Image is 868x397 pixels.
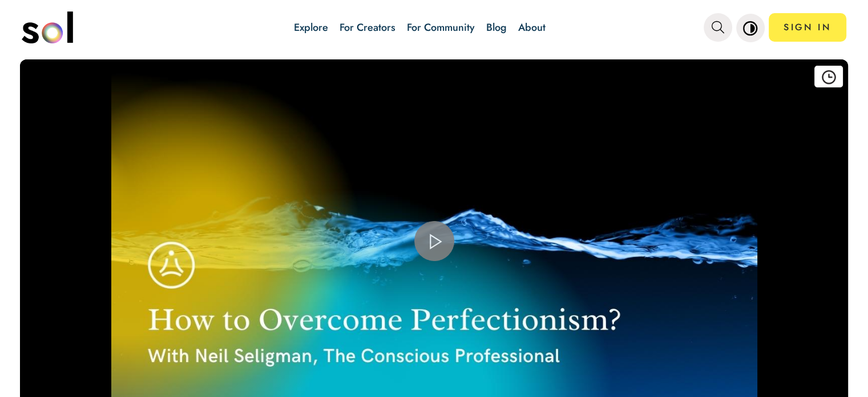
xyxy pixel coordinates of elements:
[340,20,395,35] a: For Creators
[414,221,454,261] button: Play Video
[22,7,846,47] nav: main navigation
[769,13,846,42] a: SIGN IN
[22,11,73,43] img: logo
[486,20,507,35] a: Blog
[518,20,546,35] a: About
[294,20,328,35] a: Explore
[407,20,475,35] a: For Community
